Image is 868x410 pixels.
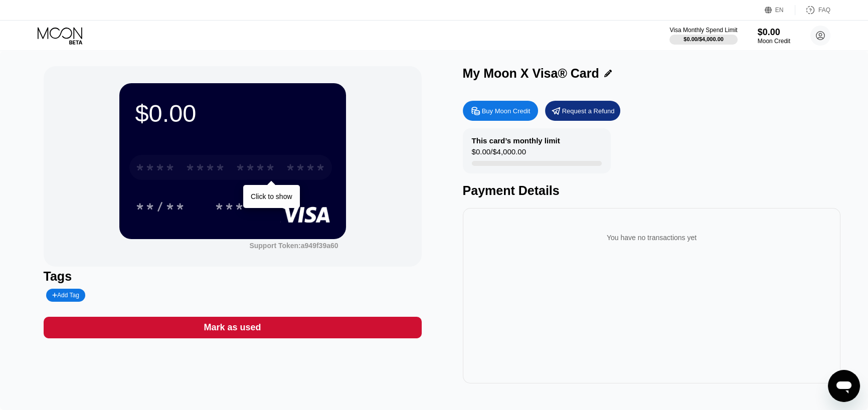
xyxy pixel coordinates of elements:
[562,107,615,115] div: Request a Refund
[775,7,784,14] div: EN
[135,99,330,127] div: $0.00
[471,224,833,252] div: You have no transactions yet
[758,38,790,45] div: Moon Credit
[795,5,830,15] div: FAQ
[683,36,724,42] div: $0.00 / $4,000.00
[669,27,737,34] div: Visa Monthly Spend Limit
[463,183,841,198] div: Payment Details
[818,7,830,14] div: FAQ
[251,192,292,200] div: Click to show
[482,107,531,115] div: Buy Moon Credit
[44,317,422,338] div: Mark as used
[472,147,526,161] div: $0.00 / $4,000.00
[472,136,560,145] div: This card’s monthly limit
[758,27,790,45] div: $0.00Moon Credit
[204,322,261,333] div: Mark as used
[249,242,338,250] div: Support Token:a949f39a60
[669,27,737,45] div: Visa Monthly Spend Limit$0.00/$4,000.00
[463,66,599,81] div: My Moon X Visa® Card
[249,242,338,250] div: Support Token: a949f39a60
[52,292,79,299] div: Add Tag
[828,370,860,402] iframe: Sõnumiakna avamise nupp
[463,101,538,121] div: Buy Moon Credit
[765,5,795,15] div: EN
[545,101,620,121] div: Request a Refund
[44,269,422,284] div: Tags
[46,289,85,302] div: Add Tag
[758,27,790,38] div: $0.00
